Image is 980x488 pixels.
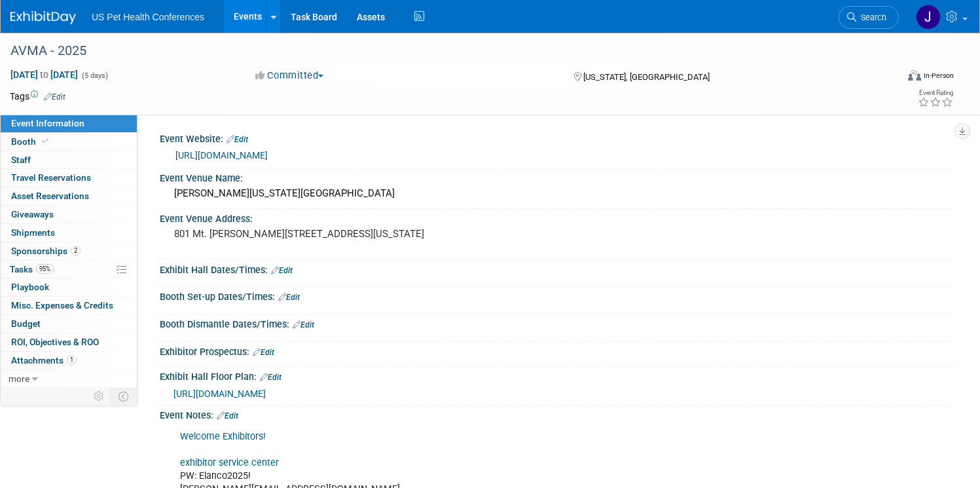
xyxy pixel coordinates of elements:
[856,12,886,22] span: Search
[173,388,266,399] a: [URL][DOMAIN_NAME]
[1,151,137,169] a: Staff
[1,115,137,132] a: Event Information
[11,300,113,310] span: Misc. Expenses & Credits
[11,227,55,238] span: Shipments
[271,266,293,275] a: Edit
[1,315,137,333] a: Budget
[839,6,899,29] a: Search
[11,337,99,347] span: ROI, Objectives & ROO
[1,242,137,260] a: Sponsorships2
[217,411,238,421] a: Edit
[92,12,204,22] span: US Pet Health Conferences
[38,69,50,80] span: to
[36,264,54,274] span: 95%
[170,183,944,204] div: [PERSON_NAME][US_STATE][GEOGRAPHIC_DATA]
[10,264,54,274] span: Tasks
[11,155,31,165] span: Staff
[10,11,76,24] img: ExhibitDay
[71,246,81,255] span: 2
[1,261,137,278] a: Tasks95%
[44,92,65,102] a: Edit
[67,355,77,365] span: 1
[11,172,91,183] span: Travel Reservations
[11,118,84,128] span: Event Information
[160,405,954,422] div: Event Notes:
[1,206,137,223] a: Giveaways
[11,136,51,147] span: Booth
[11,191,89,201] span: Asset Reservations
[160,367,954,384] div: Exhibit Hall Floor Plan:
[11,209,54,219] span: Giveaways
[10,90,65,103] td: Tags
[1,169,137,187] a: Travel Reservations
[1,370,137,388] a: more
[175,150,268,160] a: [URL][DOMAIN_NAME]
[253,348,274,357] a: Edit
[1,352,137,369] a: Attachments1
[1,278,137,296] a: Playbook
[160,287,954,304] div: Booth Set-up Dates/Times:
[1,333,137,351] a: ROI, Objectives & ROO
[81,71,108,80] span: (5 days)
[583,72,710,82] span: [US_STATE], [GEOGRAPHIC_DATA]
[1,224,137,242] a: Shipments
[923,71,954,81] div: In-Person
[88,388,111,405] td: Personalize Event Tab Strip
[278,293,300,302] a: Edit
[10,69,79,81] span: [DATE] [DATE]
[918,90,953,96] div: Event Rating
[11,282,49,292] span: Playbook
[160,129,954,146] div: Event Website:
[916,5,941,29] img: Jessica Ocampo
[11,318,41,329] span: Budget
[160,342,954,359] div: Exhibitor Prospectus:
[908,70,921,81] img: Format-Inperson.png
[6,39,873,63] div: AVMA - 2025
[111,388,137,405] td: Toggle Event Tabs
[160,168,954,185] div: Event Venue Name:
[1,297,137,314] a: Misc. Expenses & Credits
[160,314,954,331] div: Booth Dismantle Dates/Times:
[1,133,137,151] a: Booth
[11,246,81,256] span: Sponsorships
[251,69,329,83] button: Committed
[174,228,476,240] pre: 801 Mt. [PERSON_NAME][STREET_ADDRESS][US_STATE]
[260,373,281,382] a: Edit
[11,355,77,366] span: Attachments
[293,320,314,329] a: Edit
[160,209,954,225] div: Event Venue Address:
[180,431,266,442] a: Welcome Exhibitors!
[227,135,248,144] a: Edit
[160,260,954,277] div: Exhibit Hall Dates/Times:
[42,138,48,145] i: Booth reservation complete
[813,68,954,88] div: Event Format
[9,373,29,384] span: more
[1,187,137,205] a: Asset Reservations
[180,457,279,468] a: exhibitor service center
